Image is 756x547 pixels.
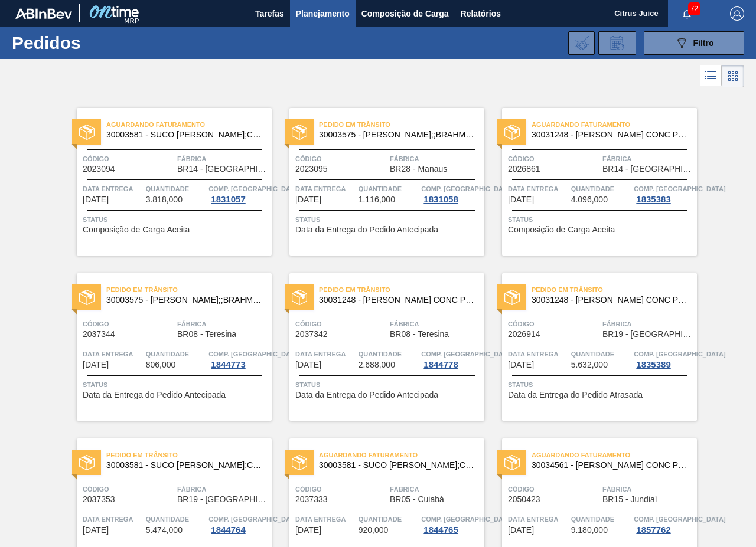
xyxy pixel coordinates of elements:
span: Fábrica [602,318,694,330]
span: 806,000 [146,361,176,369]
span: Comp. Carga [634,513,725,525]
span: Quantidade [146,513,206,525]
a: Comp. [GEOGRAPHIC_DATA]1831058 [421,183,481,204]
img: status [79,125,94,140]
span: 16/10/2025 [508,526,534,535]
span: Aguardando Faturamento [106,119,272,130]
span: Data Entrega [508,183,568,195]
span: Relatórios [461,6,501,21]
span: Código [295,153,387,165]
span: 2.688,000 [359,361,395,369]
div: Importar Negociações dos Pedidos [568,31,595,55]
a: statusAguardando Faturamento30031248 - [PERSON_NAME] CONC PRESV 63 5 KGCódigo2026861FábricaBR14 -... [484,108,697,256]
span: Pedido em Trânsito [106,449,272,461]
span: Aguardando Faturamento [532,449,697,461]
img: status [79,290,94,305]
span: 19/09/2025 [83,195,109,204]
span: 72 [688,2,700,15]
span: Quantidade [571,513,631,525]
span: Composição de Carga Aceita [508,225,615,234]
a: Comp. [GEOGRAPHIC_DATA]1844764 [208,513,269,535]
a: statusAguardando Faturamento30003581 - SUCO [PERSON_NAME];CLARIFIC.C/SO2;PEPSI;Código2023094Fábri... [59,108,272,256]
span: Quantidade [359,513,419,525]
span: 07/10/2025 [83,361,109,369]
span: Aguardando Faturamento [532,119,697,130]
span: Data Entrega [83,348,143,360]
span: BR14 - Curitibana [177,165,269,173]
span: Status [508,214,694,225]
span: 15/10/2025 [83,526,109,535]
span: BR15 - Jundiaí [602,495,657,504]
span: Status [83,379,269,391]
span: Pedido em Trânsito [532,284,697,296]
span: BR08 - Teresina [390,330,449,339]
span: 4.096,000 [571,195,608,204]
span: 2037353 [83,495,115,504]
span: BR19 - Nova Rio [602,330,694,339]
span: 30003581 - SUCO CONCENT LIMAO;CLARIFIC.C/SO2;PEPSI; [106,130,262,139]
span: Data da Entrega do Pedido Antecipada [83,391,226,399]
div: Visão em Lista [700,65,722,87]
span: BR28 - Manaus [390,165,447,173]
span: Filtro [693,38,714,48]
span: 12/10/2025 [508,361,534,369]
span: Data Entrega [295,513,356,525]
a: statusPedido em Trânsito30003575 - [PERSON_NAME];;BRAHMA;BOMBONA 62KG;Código2037344FábricaBR08 - ... [59,273,272,421]
span: Data Entrega [295,183,356,195]
span: Código [83,318,174,330]
span: Comp. Carga [634,183,725,195]
img: status [292,290,307,305]
span: Código [508,483,599,495]
span: Fábrica [177,483,269,495]
span: 3.818,000 [146,195,183,204]
span: 2023095 [295,165,328,173]
span: 07/10/2025 [295,361,321,369]
span: Fábrica [390,153,481,165]
span: BR19 - Nova Rio [177,495,269,504]
img: TNhmsLtSVTkK8tSr43FrP2fwEKptu5GPRR3wAAAABJRU5ErkJggg== [15,8,72,19]
span: Código [508,318,599,330]
span: 01/10/2025 [508,195,534,204]
span: 30031248 - SUCO LARANJA CONC PRESV 63 5 KG [532,296,687,304]
span: Quantidade [571,183,631,195]
span: Data Entrega [508,513,568,525]
img: status [504,290,520,305]
button: Notificações [668,5,706,22]
span: 2026914 [508,330,540,339]
span: 23/09/2025 [295,195,321,204]
span: Data da Entrega do Pedido Antecipada [295,225,438,234]
span: 1.116,000 [359,195,395,204]
img: status [504,125,520,140]
h1: Pedidos [12,36,175,50]
span: Quantidade [146,348,206,360]
span: 16/10/2025 [295,526,321,535]
div: Visão em Cards [722,65,744,87]
span: Pedido em Trânsito [319,284,484,296]
span: 5.632,000 [571,361,608,369]
span: 30034561 - SUCO LARANJA CONC PRESV 51KG [532,461,687,470]
span: Código [295,483,387,495]
div: 1831057 [208,195,247,204]
span: 2050423 [508,495,540,504]
span: Quantidade [571,348,631,360]
img: Logout [730,6,744,21]
span: Data da Entrega do Pedido Atrasada [508,391,643,399]
a: statusPedido em Trânsito30031248 - [PERSON_NAME] CONC PRESV 63 5 KGCódigo2037342FábricaBR08 - Ter... [272,273,484,421]
a: Comp. [GEOGRAPHIC_DATA]1844778 [421,348,481,369]
div: 1844765 [421,525,460,535]
span: 2037344 [83,330,115,339]
span: Fábrica [177,153,269,165]
span: 2023094 [83,165,115,173]
span: Pedido em Trânsito [106,284,272,296]
span: Data Entrega [83,513,143,525]
span: 30003575 - SUCO CONCENT LIMAO;;BRAHMA;BOMBONA 62KG; [319,130,475,139]
span: 2037333 [295,495,328,504]
span: 30003581 - SUCO CONCENT LIMAO;CLARIFIC.C/SO2;PEPSI; [106,461,262,470]
span: Comp. Carga [421,513,513,525]
span: Status [83,214,269,225]
span: Quantidade [146,183,206,195]
span: Status [295,379,481,391]
span: Pedido em Trânsito [319,119,484,130]
span: Quantidade [359,348,419,360]
span: Data Entrega [83,183,143,195]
